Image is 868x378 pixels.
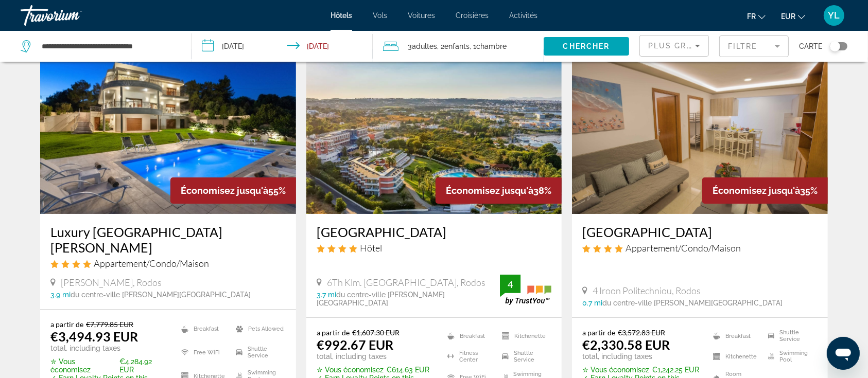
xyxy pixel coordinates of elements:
[626,242,741,254] span: Appartement/Condo/Maison
[86,320,133,329] del: €7,779.85 EUR
[747,9,766,24] button: Change language
[317,337,393,352] ins: €992.67 EUR
[470,39,507,53] span: , 1
[618,328,665,337] del: €3,572.83 EUR
[828,10,840,21] span: YL
[71,291,251,299] span: du centre-ville [PERSON_NAME][GEOGRAPHIC_DATA]
[360,242,382,254] span: Hôtel
[373,11,387,20] a: Vols
[500,275,551,305] img: trustyou-badge.svg
[21,2,124,29] a: Travorium
[442,349,497,364] li: Fitness Center
[827,337,860,370] iframe: Bouton de lancement de la fenêtre de messagerie
[593,285,701,296] span: 4 Iroon Politechniou, Rodos
[763,349,818,364] li: Swimming Pool
[327,277,485,288] span: 6Th Klm. [GEOGRAPHIC_DATA], Rodos
[582,224,818,240] a: [GEOGRAPHIC_DATA]
[713,185,800,196] span: Économisez jusqu'à
[648,40,700,52] mat-select: Sort by
[231,344,285,362] li: Shuttle Service
[50,320,83,329] span: a partir de
[436,177,562,204] div: 38%
[648,42,771,50] span: Plus grandes économies
[412,42,437,50] span: Adultes
[50,357,168,374] p: €4,284.92 EUR
[317,328,350,337] span: a partir de
[719,35,789,58] button: Filter
[544,37,629,56] button: Chercher
[306,49,562,214] img: Hotel image
[563,42,610,50] span: Chercher
[582,366,700,374] p: €1,242.25 EUR
[582,328,615,337] span: a partir de
[437,39,470,53] span: , 2
[373,31,544,62] button: Travelers: 3 adults, 2 children
[702,177,828,204] div: 35%
[94,258,209,269] span: Appartement/Condo/Maison
[50,224,286,255] a: Luxury [GEOGRAPHIC_DATA] [PERSON_NAME]
[50,291,71,299] span: 3.9 mi
[476,42,507,50] span: Chambre
[61,277,162,288] span: [PERSON_NAME], Rodos
[317,291,336,299] span: 3.7 mi
[192,31,373,62] button: Check-in date: Apr 20, 2026 Check-out date: Apr 26, 2026
[509,11,537,20] a: Activités
[50,258,286,269] div: 4 star Apartment
[317,291,445,307] span: du centre-ville [PERSON_NAME][GEOGRAPHIC_DATA]
[572,49,828,214] img: Hotel image
[50,344,168,352] p: total, including taxes
[40,49,296,214] img: Hotel image
[781,9,805,24] button: Change currency
[352,328,400,337] del: €1,607.30 EUR
[582,299,602,307] span: 0.7 mi
[181,185,268,196] span: Économisez jusqu'à
[500,278,520,291] div: 4
[317,224,552,240] a: [GEOGRAPHIC_DATA]
[317,352,435,361] p: total, including taxes
[176,320,231,338] li: Breakfast
[497,349,551,364] li: Shuttle Service
[408,11,435,20] a: Voitures
[708,349,762,364] li: Kitchenette
[317,242,552,254] div: 4 star Hotel
[176,344,231,362] li: Free WiFi
[582,337,670,352] ins: €2,330.58 EUR
[781,12,795,21] span: EUR
[317,366,435,374] p: €614.63 EUR
[497,328,551,344] li: Kitchenette
[822,42,847,51] button: Toggle map
[582,366,649,374] span: ✮ Vous économisez
[408,39,437,53] span: 3
[799,39,822,53] span: Carte
[456,11,489,20] a: Croisières
[582,242,818,254] div: 4 star Apartment
[821,5,847,26] button: User Menu
[50,329,138,344] ins: €3,494.93 EUR
[602,299,783,307] span: du centre-ville [PERSON_NAME][GEOGRAPHIC_DATA]
[708,328,762,344] li: Breakfast
[446,185,533,196] span: Économisez jusqu'à
[442,328,497,344] li: Breakfast
[170,177,296,204] div: 55%
[50,357,117,374] span: ✮ Vous économisez
[444,42,470,50] span: Enfants
[317,366,384,374] span: ✮ Vous économisez
[331,11,352,20] a: Hôtels
[747,12,756,21] span: fr
[763,328,818,344] li: Shuttle Service
[582,352,700,361] p: total, including taxes
[231,320,285,338] li: Pets Allowed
